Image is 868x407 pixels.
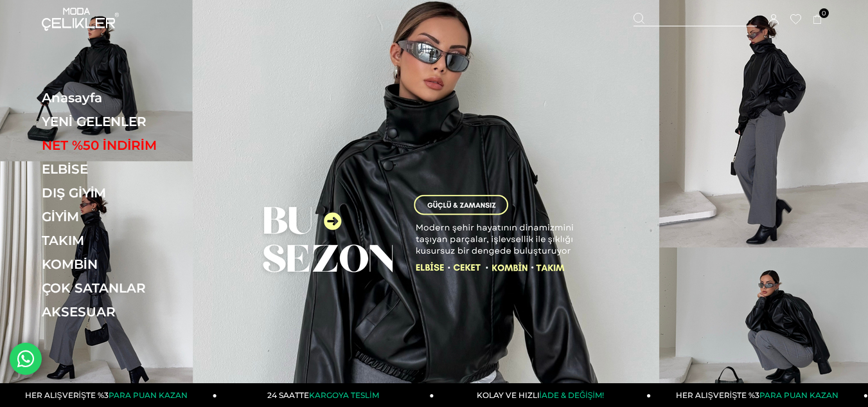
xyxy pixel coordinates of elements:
[109,390,188,400] span: PARA PUAN KAZAN
[42,114,218,129] a: YENİ GELENLER
[819,8,829,18] span: 0
[434,383,651,407] a: KOLAY VE HIZLIİADE & DEĞİŞİM!
[309,390,378,400] span: KARGOYA TESLİM
[42,209,218,224] a: GİYİM
[651,383,868,407] a: HER ALIŞVERİŞTE %3PARA PUAN KAZAN
[759,390,838,400] span: PARA PUAN KAZAN
[42,90,218,105] a: Anasayfa
[42,233,218,248] a: TAKIM
[813,15,822,24] a: 0
[42,8,119,31] img: logo
[42,185,218,201] a: DIŞ GİYİM
[540,390,604,400] span: İADE & DEĞİŞİM!
[42,280,218,296] a: ÇOK SATANLAR
[42,257,218,272] a: KOMBİN
[217,383,434,407] a: 24 SAATTEKARGOYA TESLİM
[42,304,218,320] a: AKSESUAR
[42,138,218,153] a: NET %50 İNDİRİM
[42,161,218,177] a: ELBİSE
